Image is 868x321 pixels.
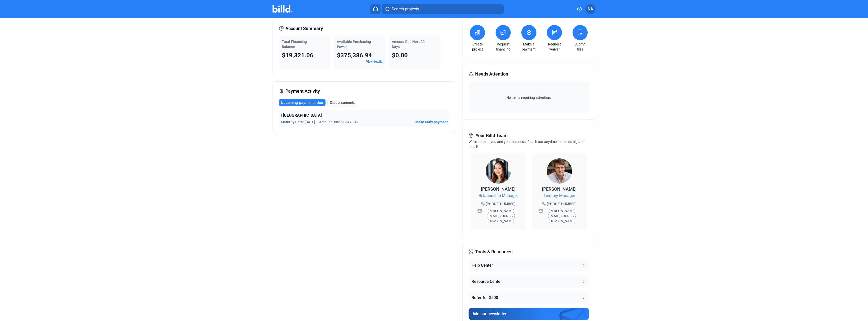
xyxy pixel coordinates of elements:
[337,40,371,49] span: Available Purchasing Power
[481,186,516,192] span: [PERSON_NAME]
[472,295,498,301] div: Refer for $500
[469,42,486,52] a: Create project
[475,248,512,255] span: Tools & Resources
[544,208,580,224] span: [PERSON_NAME][EMAIL_ADDRESS][DOMAIN_NAME]
[547,158,572,184] img: Territory Manager
[285,25,323,32] span: Account Summary
[547,201,577,206] span: [PHONE_NUMBER]
[283,112,322,118] span: [GEOGRAPHIC_DATA]
[486,201,516,206] span: [PHONE_NUMBER]
[483,208,519,224] span: [PERSON_NAME][EMAIL_ADDRESS][DOMAIN_NAME]
[469,308,589,320] button: Join our newsletter
[571,42,589,52] a: Submit files
[475,70,508,78] span: Needs Attention
[281,100,323,105] span: Upcoming payments due
[544,193,575,199] span: Territory Manager
[472,279,502,285] div: Resource Center
[281,119,315,125] span: Maturity Date: [DATE]
[392,6,419,12] span: Search projects
[330,100,355,105] span: Disbursements
[382,4,504,14] button: Search projects
[472,262,493,268] div: Help Center
[469,140,584,149] span: We're here for you and your business. Reach out anytime for needs big and small!
[279,99,325,106] button: Upcoming payments due
[282,52,313,59] span: $19,321.06
[469,292,589,304] button: Refer for $500
[494,42,512,52] a: Request financing
[520,42,538,52] a: Make a payment
[585,4,595,14] button: NA
[285,88,320,95] span: Payment Activity
[319,119,359,125] span: Amount Due: $19,470.49
[471,95,587,100] span: No items requiring attention.
[476,132,508,139] span: Your Billd Team
[588,6,593,12] span: NA
[469,259,589,271] button: Help Center
[392,52,408,59] span: $0.00
[479,193,518,199] span: Relationship Manager
[546,42,563,52] a: Request waiver
[542,186,577,192] span: [PERSON_NAME]
[472,311,507,317] div: Join our newsletter
[415,119,448,125] button: Make early payment
[486,158,511,184] img: Relationship Manager
[328,99,358,106] button: Disbursements
[366,60,382,63] a: View details
[469,276,589,288] button: Resource Center
[273,5,292,13] img: Billd Company Logo
[392,40,425,49] span: Amount Due Next 30 Days
[337,52,372,59] span: $375,386.94
[282,40,307,49] span: Total Financing Balance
